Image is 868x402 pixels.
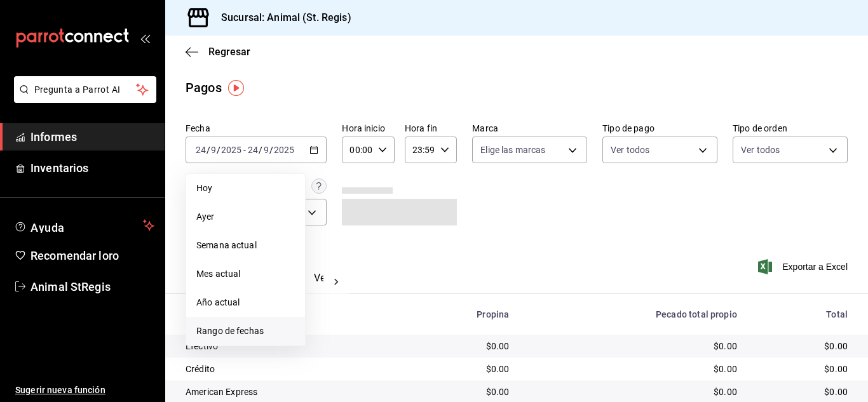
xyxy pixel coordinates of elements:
font: / [259,145,262,155]
font: Informes [31,130,77,144]
font: Crédito [186,364,215,374]
a: Pregunta a Parrot AI [9,92,156,105]
font: Regresar [208,46,250,58]
font: Hora fin [405,123,437,133]
font: $0.00 [714,387,737,397]
font: Ayuda [31,221,65,234]
font: $0.00 [714,341,737,351]
font: Inventarios [31,161,88,175]
font: Ayer [196,211,215,222]
font: / [207,145,210,155]
font: Propina [477,309,509,319]
font: Ver todos [741,145,780,155]
font: Fecha [186,123,210,133]
button: Pregunta a Parrot AI [14,76,156,103]
font: Rango de fechas [196,326,264,336]
font: Exportar a Excel [782,262,848,272]
img: Marcador de información sobre herramientas [228,80,244,96]
font: $0.00 [486,387,510,397]
font: Recomendar loro [31,249,119,262]
font: $0.00 [486,364,510,374]
font: Ver todos [611,145,649,155]
font: Animal StRegis [31,280,111,293]
font: Tipo de pago [602,123,654,133]
font: / [269,145,273,155]
font: $0.00 [824,364,848,374]
font: Año actual [196,297,240,307]
font: Pecado total propio [656,309,737,319]
font: Pregunta a Parrot AI [34,84,121,95]
input: -- [195,145,207,155]
font: Sugerir nueva función [15,385,105,395]
font: Elige las marcas [480,145,545,155]
font: Hora inicio [342,123,384,133]
font: Total [826,309,848,319]
font: $0.00 [824,387,848,397]
font: Pagos [186,80,222,95]
input: -- [247,145,259,155]
input: ---- [220,145,242,155]
font: Sucursal: Animal (St. Regis) [221,11,351,23]
button: abrir_cajón_menú [140,33,150,43]
input: ---- [273,145,295,155]
font: Semana actual [196,240,257,250]
font: $0.00 [714,364,737,374]
font: $0.00 [824,341,848,351]
font: - [243,145,246,155]
button: Regresar [186,46,250,58]
font: Mes actual [196,269,240,279]
font: Tipo de orden [733,123,787,133]
font: Efectivo [186,341,218,351]
input: -- [263,145,269,155]
font: Hoy [196,183,212,193]
font: Marca [472,123,498,133]
font: $0.00 [486,341,510,351]
font: Ver pagos [314,272,362,284]
font: American Express [186,387,257,397]
input: -- [210,145,217,155]
font: / [217,145,220,155]
button: Exportar a Excel [761,259,848,274]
